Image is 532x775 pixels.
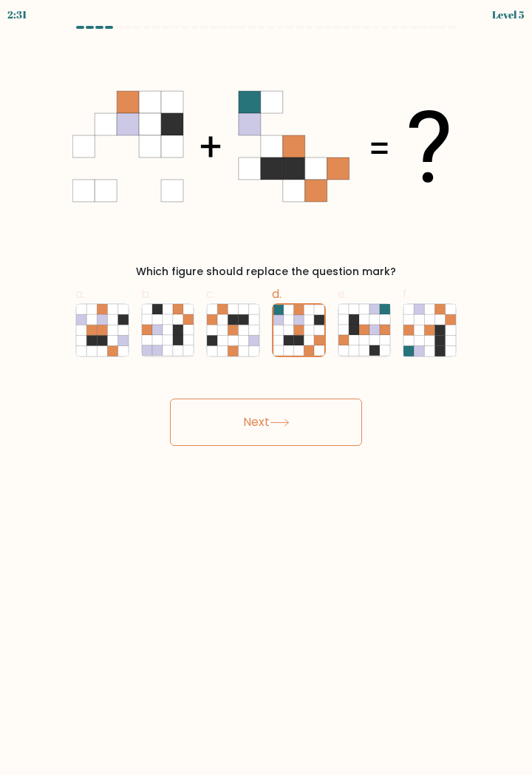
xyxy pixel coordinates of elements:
span: d. [272,285,282,302]
span: a. [75,285,85,302]
button: Next [170,399,362,446]
span: e. [338,285,347,302]
div: Which figure should replace the question mark? [72,264,460,280]
span: c. [206,285,216,302]
div: Level 5 [492,7,525,22]
span: b. [141,285,151,302]
div: 2:31 [7,7,27,22]
span: f. [403,285,409,302]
